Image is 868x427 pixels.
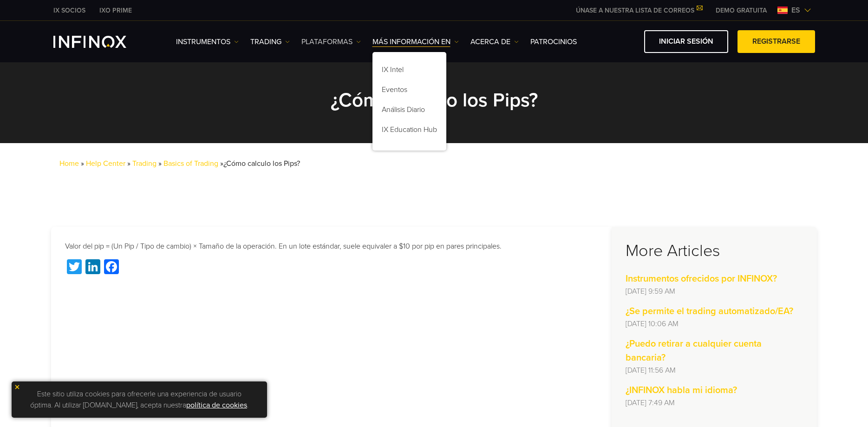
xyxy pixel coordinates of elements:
[372,81,446,101] a: Eventos
[301,36,361,47] a: PLATAFORMAS
[372,121,446,141] a: IX Education Hub
[626,397,803,408] p: [DATE] 7:49 AM
[186,401,247,410] a: política de cookies
[530,36,577,47] a: Patrocinios
[569,7,709,14] a: ÚNASE A NUESTRA LISTA DE CORREOS
[65,241,598,252] p: Valor del pip = (Un Pip / Tipo de cambio) × Tamaño de la operación. En un lote estándar, suele eq...
[626,304,803,329] a: ¿Se permite el trading automatizado/EA? [DATE] 10:06 AM
[16,386,262,413] p: Este sitio utiliza cookies para ofrecerle una experiencia de usuario óptima. Al utilizar [DOMAIN_...
[81,159,84,168] span: »
[46,6,92,15] a: INFINOX
[470,36,519,47] a: ACERCA DE
[626,241,803,261] h3: More Articles
[86,159,125,168] a: Help Center
[737,30,815,53] a: Registrarse
[626,318,803,329] p: [DATE] 10:06 AM
[788,5,804,16] span: es
[14,384,20,390] img: yellow close icon
[65,259,84,277] a: Twitter
[84,259,102,277] a: LinkedIn
[53,36,148,48] a: INFINOX Logo
[626,272,803,297] a: Instrumentos ofrecidos por INFINOX? [DATE] 9:59 AM
[225,88,643,112] h2: ¿Cómo calculo los Pips?
[59,159,79,168] a: Home
[372,36,459,47] a: Más información en
[709,6,774,15] a: INFINOX MENU
[176,36,239,47] a: Instrumentos
[626,306,793,317] strong: ¿Se permite el trading automatizado/EA?
[626,338,762,363] strong: ¿Puedo retirar a cualquier cuenta bancaria?
[158,159,300,168] span: »
[372,61,446,81] a: IX Intel
[626,286,803,297] p: [DATE] 9:59 AM
[644,30,728,53] a: Iniciar sesión
[250,36,290,47] a: TRADING
[132,159,157,168] a: Trading
[626,365,803,376] p: [DATE] 11:56 AM
[223,159,300,168] span: ¿Cómo calculo los Pips?
[127,159,300,168] span: »
[372,101,446,121] a: Análisis Diario
[626,385,737,396] strong: ¿INFINOX habla mi idioma?
[626,273,777,284] strong: Instrumentos ofrecidos por INFINOX?
[163,159,218,168] a: Basics of Trading
[626,383,803,408] a: ¿INFINOX habla mi idioma? [DATE] 7:49 AM
[92,6,139,15] a: INFINOX
[220,159,300,168] span: »
[102,259,121,277] a: Facebook
[626,337,803,376] a: ¿Puedo retirar a cualquier cuenta bancaria? [DATE] 11:56 AM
